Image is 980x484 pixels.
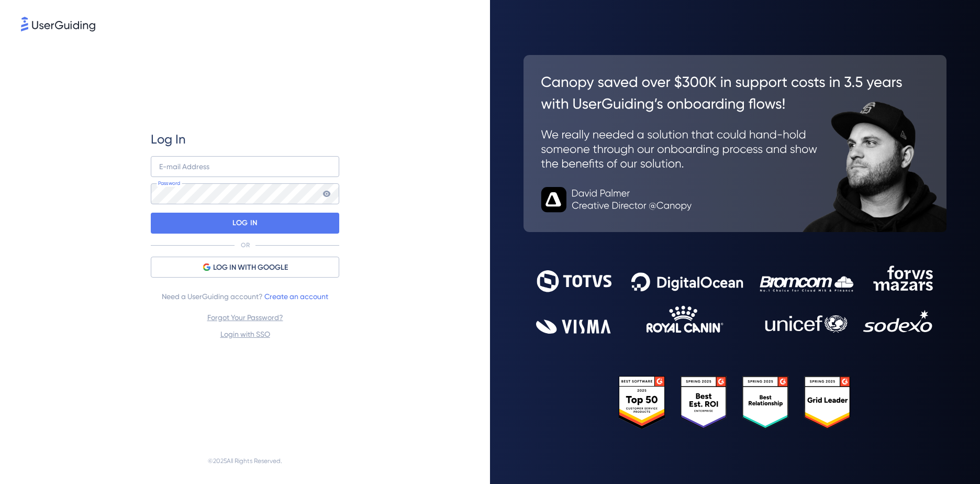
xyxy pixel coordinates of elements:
img: 8faab4ba6bc7696a72372aa768b0286c.svg [21,17,95,31]
span: © 2025 All Rights Reserved. [208,455,282,467]
a: Login with SSO [220,330,270,338]
img: 9302ce2ac39453076f5bc0f2f2ca889b.svg [536,266,934,333]
a: Forgot Your Password? [207,313,283,322]
span: Need a UserGuiding account? [162,290,328,303]
img: 25303e33045975176eb484905ab012ff.svg [619,376,851,430]
span: Log In [151,131,186,148]
p: OR [241,241,250,249]
input: example@company.com [151,156,339,177]
img: 26c0aa7c25a843aed4baddd2b5e0fa68.svg [524,55,946,232]
span: LOG IN WITH GOOGLE [213,261,288,274]
p: LOG IN [232,215,257,232]
a: Create an account [264,292,328,301]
